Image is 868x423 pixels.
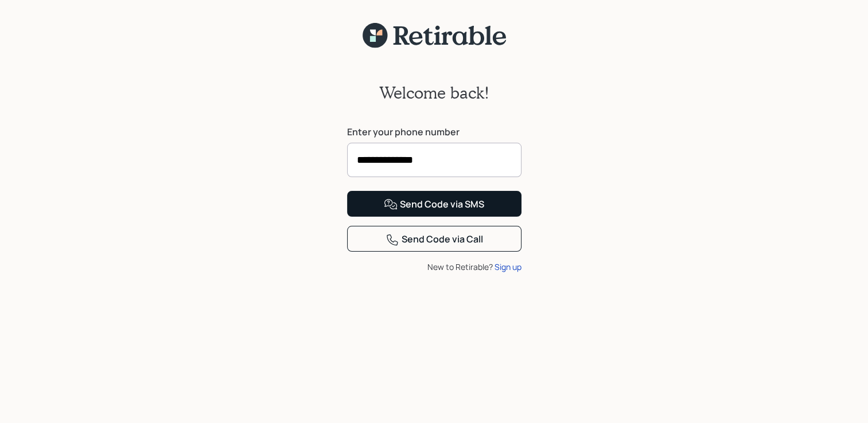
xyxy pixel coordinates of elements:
button: Send Code via SMS [347,191,521,217]
label: Enter your phone number [347,126,521,138]
button: Send Code via Call [347,226,521,252]
div: Send Code via Call [386,233,483,246]
div: Send Code via SMS [384,198,484,211]
div: New to Retirable? [347,261,521,273]
h2: Welcome back! [379,83,489,103]
div: Sign up [495,261,521,273]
